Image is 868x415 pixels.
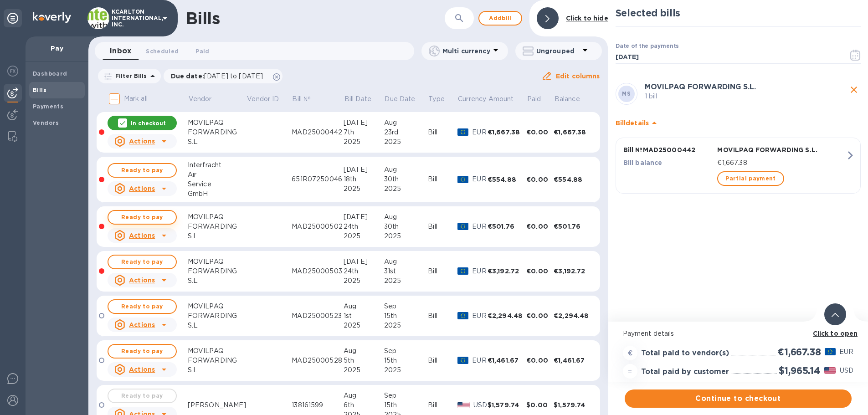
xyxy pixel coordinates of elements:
div: €1,667.38 [488,128,526,137]
div: €3,192.72 [554,266,592,276]
button: close [847,83,861,97]
div: 7th [344,128,384,137]
div: 24th [344,266,384,276]
div: MOVILPAQ [188,346,247,356]
u: Edit columns [556,72,600,80]
div: MAD25000502 [292,222,344,231]
p: Balance [555,94,580,104]
p: Due Date [385,94,415,104]
div: MOVILPAQ [188,212,247,222]
p: EUR [472,222,488,231]
div: Bill [428,222,457,231]
div: €0.00 [526,222,554,231]
p: Filter Bills [112,72,147,80]
div: €1,667.38 [554,128,592,137]
div: FORWARDING [188,311,247,321]
div: Sep [384,391,428,400]
div: = [623,364,637,379]
p: Amount [488,94,514,104]
div: 2025 [384,231,428,241]
u: Actions [129,138,155,145]
div: 24th [344,222,384,231]
div: Aug [384,165,428,174]
div: [DATE] [344,165,384,174]
div: Billdetails [616,108,861,138]
b: Vendors [33,119,59,126]
p: Bill № [293,94,311,104]
button: Ready to pay [108,299,177,314]
p: Ungrouped [536,46,580,56]
div: S.L. [188,231,247,241]
p: Bill Date [344,94,371,104]
div: MAD25000442 [292,128,344,137]
div: 651R07250046 [292,174,344,184]
div: €0.00 [526,175,554,184]
span: Ready to pay [116,346,169,357]
div: [DATE] [344,118,384,128]
u: Actions [129,185,155,192]
div: €2,294.48 [554,311,592,320]
div: FORWARDING [188,356,247,365]
button: Ready to pay [108,255,177,269]
b: MOVILPAQ FORWARDING S.L. [645,82,756,91]
div: 2025 [344,231,384,241]
h3: Total paid to vendor(s) [641,349,729,358]
img: USD [457,402,470,408]
div: 2025 [384,321,428,330]
div: Bill [428,128,457,137]
button: Ready to pay [108,344,177,359]
p: In checkout [131,119,166,127]
div: 2025 [384,137,428,147]
div: €501.76 [488,222,526,231]
span: Ready to pay [116,212,169,223]
div: 15th [384,356,428,365]
span: Inbox [110,45,131,57]
div: Interfracht [188,160,247,170]
div: 2025 [344,276,384,286]
div: FORWARDING [188,128,247,137]
div: €0.00 [526,128,554,137]
p: KCARLTON INTERNATIONAL, INC. [112,9,157,28]
p: Vendor [188,94,211,104]
div: 2025 [384,184,428,194]
div: 2025 [384,365,428,375]
p: EUR [472,128,488,137]
span: Paid [527,94,553,104]
div: Due date:[DATE] to [DATE] [164,69,283,83]
h2: Selected bills [616,7,861,19]
div: Sep [384,302,428,311]
span: Vendor ID [247,94,291,104]
div: Bill [428,400,457,410]
div: Aug [344,391,384,400]
div: MOVILPAQ [188,257,247,266]
div: €501.76 [554,222,592,231]
p: Bill balance [623,158,714,167]
button: Ready to pay [108,163,177,178]
div: €554.88 [488,175,526,184]
div: $1,579.74 [488,400,526,410]
p: Currency [458,94,487,104]
span: Continue to checkout [632,393,844,404]
div: $0.00 [526,400,554,410]
div: 30th [384,222,428,231]
h1: Bills [186,9,220,28]
div: €0.00 [526,311,554,320]
span: Partial payment [725,173,776,184]
div: 2025 [344,365,384,375]
div: [DATE] [344,257,384,266]
b: Click to hide [566,15,608,22]
label: Date of the payments [616,44,678,49]
div: 15th [384,400,428,410]
b: Bill details [616,119,649,127]
div: €0.00 [526,266,554,276]
h2: €1,667.38 [777,346,821,358]
button: Addbill [478,11,522,26]
div: Air [188,170,247,179]
div: [DATE] [344,212,384,222]
button: Continue to checkout [625,389,852,408]
div: S.L. [188,321,247,330]
p: MOVILPAQ FORWARDING S.L. [717,145,846,154]
div: Aug [344,346,384,356]
p: Payment details [623,329,853,338]
p: EUR [839,347,853,357]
